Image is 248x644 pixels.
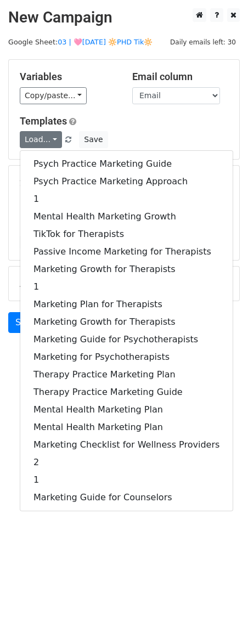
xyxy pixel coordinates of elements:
a: Marketing Guide for Counselors [20,489,233,506]
h5: Email column [132,71,228,83]
button: Save [79,131,108,148]
iframe: Chat Widget [193,591,248,644]
h2: New Campaign [8,8,240,27]
a: Passive Income Marketing for Therapists [20,243,233,261]
a: Send [8,312,44,333]
a: Mental Health Marketing Plan [20,419,233,436]
a: Marketing Growth for Therapists [20,261,233,278]
a: Daily emails left: 30 [166,38,240,46]
a: Marketing Growth for Therapists [20,313,233,331]
a: 1 [20,471,233,489]
h5: Variables [20,71,116,83]
a: Psych Practice Marketing Guide [20,155,233,173]
a: Copy/paste... [20,87,87,104]
a: Marketing Plan for Therapists [20,296,233,313]
a: 1 [20,278,233,296]
a: TikTok for Therapists [20,225,233,243]
a: 03 | 🩷[DATE] 🔆PHD Tik🔆 [58,38,153,46]
a: Therapy Practice Marketing Guide [20,383,233,401]
a: Marketing Guide for Psychotherapists [20,331,233,348]
span: Daily emails left: 30 [166,36,240,48]
a: Mental Health Marketing Plan [20,401,233,419]
a: 1 [20,190,233,208]
a: Marketing for Psychotherapists [20,348,233,366]
a: 2 [20,454,233,471]
a: Mental Health Marketing Growth [20,208,233,225]
a: Templates [20,115,67,127]
a: Therapy Practice Marketing Plan [20,366,233,383]
a: Marketing Checklist for Wellness Providers [20,436,233,454]
a: Psych Practice Marketing Approach [20,173,233,190]
a: Load... [20,131,62,148]
small: Google Sheet: [8,38,153,46]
